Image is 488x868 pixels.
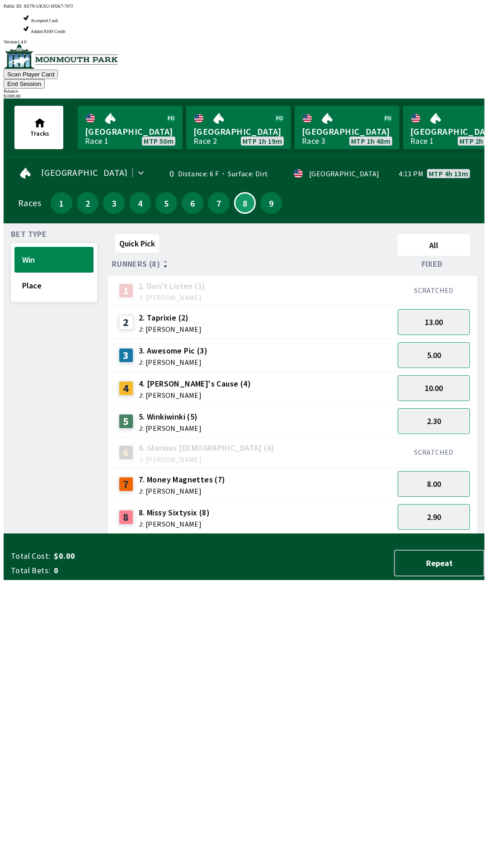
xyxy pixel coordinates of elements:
[119,283,133,298] div: 1
[115,234,159,253] button: Quick Pick
[427,512,441,522] span: 2.90
[427,416,441,426] span: 2.30
[394,259,474,269] div: Fixed
[219,169,268,178] span: Surface: Dirt
[160,170,174,177] div: 0
[119,348,133,363] div: 3
[402,240,466,250] span: All
[139,359,207,366] span: J: [PERSON_NAME]
[184,200,201,206] span: 6
[103,192,125,214] button: 3
[302,126,392,137] span: [GEOGRAPHIC_DATA]
[79,200,96,206] span: 2
[119,315,133,330] div: 2
[186,106,291,149] a: [GEOGRAPHIC_DATA]Race 2MTP 1h 19m
[4,70,58,79] button: Scan Player Card
[309,170,380,177] div: [GEOGRAPHIC_DATA]
[139,487,225,495] span: J: [PERSON_NAME]
[398,342,470,368] button: 5.00
[11,565,50,576] span: Total Bets:
[351,137,390,145] span: MTP 1h 48m
[263,200,280,206] span: 9
[193,126,284,137] span: [GEOGRAPHIC_DATA]
[85,137,108,145] div: Race 1
[51,192,72,214] button: 1
[139,280,206,292] span: 1. Don't Listen (1)
[23,4,73,9] span: XS7N-UKXU-HXK7-767J
[398,309,470,335] button: 13.00
[119,381,133,396] div: 4
[208,192,230,214] button: 7
[139,507,210,519] span: 8. Missy Sixtysix (8)
[243,137,282,145] span: MTP 1h 19m
[410,137,434,145] div: Race 1
[398,286,470,295] div: SCRATCHED
[193,137,217,145] div: Race 2
[182,192,203,214] button: 6
[85,126,175,137] span: [GEOGRAPHIC_DATA]
[54,551,196,561] span: $0.00
[398,448,470,457] div: SCRATCHED
[210,200,227,206] span: 7
[53,200,70,206] span: 1
[422,260,443,268] span: Fixed
[139,411,202,423] span: 5. Winkiwinki (5)
[112,259,394,269] div: Runners (8)
[131,200,149,206] span: 4
[112,260,160,268] span: Runners (8)
[399,170,423,177] span: 4:13 PM
[119,445,133,460] div: 6
[14,273,94,298] button: Place
[11,551,50,561] span: Total Cost:
[237,201,253,205] span: 8
[31,18,58,23] span: Accepted Cash
[41,169,128,176] span: [GEOGRAPHIC_DATA]
[139,325,202,333] span: J: [PERSON_NAME]
[11,231,47,238] span: Bet Type
[78,106,183,149] a: [GEOGRAPHIC_DATA]Race 1MTP 50m
[234,192,256,214] button: 8
[4,4,484,9] div: Public ID:
[119,477,133,491] div: 7
[139,425,202,432] span: J: [PERSON_NAME]
[31,29,66,34] span: Added $100 Credit
[139,294,206,301] span: J: [PERSON_NAME]
[302,137,325,145] div: Race 3
[14,247,94,273] button: Win
[398,504,470,530] button: 2.90
[139,474,225,486] span: 7. Money Magnettes (7)
[139,520,210,528] span: J: [PERSON_NAME]
[4,79,45,89] button: End Session
[295,106,399,149] a: [GEOGRAPHIC_DATA]Race 3MTP 1h 48m
[427,479,441,489] span: 8.00
[4,94,484,99] div: $ 1000.00
[425,383,443,393] span: 10.00
[4,89,484,94] div: Balance
[14,106,63,149] button: Tracks
[260,192,282,214] button: 9
[105,200,122,206] span: 3
[398,375,470,401] button: 10.00
[119,238,155,249] span: Quick Pick
[129,192,151,214] button: 4
[119,510,133,524] div: 8
[394,550,484,576] button: Repeat
[155,192,177,214] button: 5
[139,392,251,399] span: J: [PERSON_NAME]
[4,39,484,44] div: Version 1.4.0
[22,280,86,291] span: Place
[398,471,470,497] button: 8.00
[139,312,202,324] span: 2. Taprixie (2)
[139,345,207,357] span: 3. Awesome Pic (3)
[158,200,175,206] span: 5
[77,192,99,214] button: 2
[54,565,196,576] span: 0
[18,199,41,207] div: Races
[178,169,219,178] span: Distance: 6 F
[398,234,470,256] button: All
[22,255,86,265] span: Win
[427,350,441,360] span: 5.00
[139,378,251,390] span: 4. [PERSON_NAME]'s Cause (4)
[119,414,133,429] div: 5
[398,408,470,434] button: 2.30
